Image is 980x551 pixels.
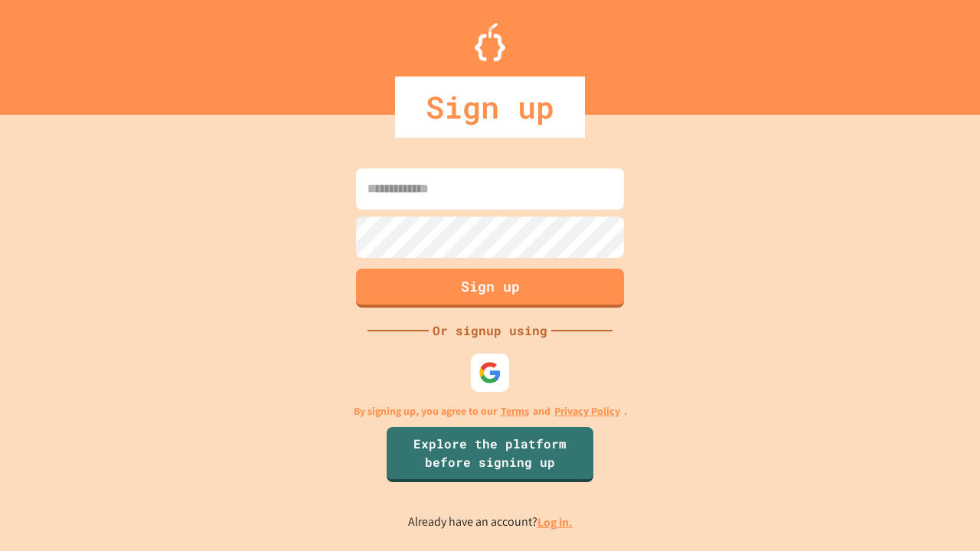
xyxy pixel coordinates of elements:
[853,423,965,488] iframe: chat widget
[537,514,573,530] a: Log in.
[479,361,501,384] img: google-icon.svg
[354,403,627,419] p: By signing up, you agree to our and .
[554,403,620,419] a: Privacy Policy
[475,23,505,61] img: Logo.svg
[395,77,585,138] div: Sign up
[387,427,593,482] a: Explore the platform before signing up
[429,321,551,340] div: Or signup using
[501,403,529,419] a: Terms
[408,513,573,532] p: Already have an account?
[356,269,624,308] button: Sign up
[916,490,965,536] iframe: chat widget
